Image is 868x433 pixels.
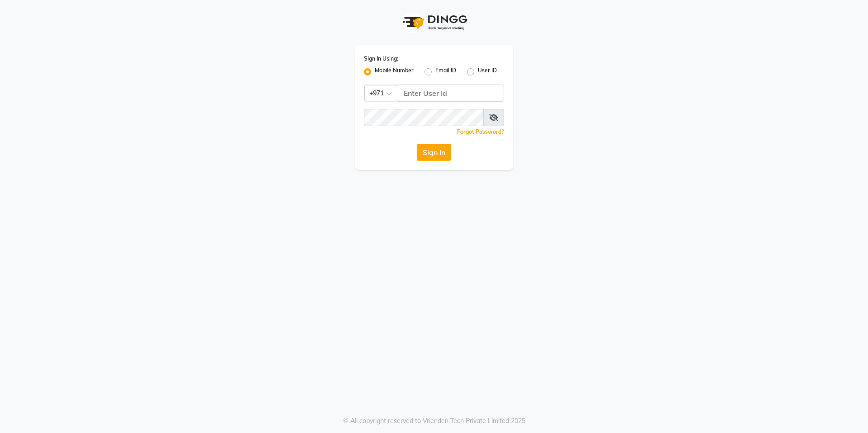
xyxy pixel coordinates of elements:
button: Sign In [417,144,451,161]
label: Email ID [435,66,456,77]
label: User ID [478,66,497,77]
a: Forgot Password? [457,128,504,135]
input: Username [398,85,504,102]
input: Username [364,109,484,126]
label: Sign In Using: [364,55,398,63]
label: Mobile Number [375,66,414,77]
img: logo1.svg [398,9,470,36]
